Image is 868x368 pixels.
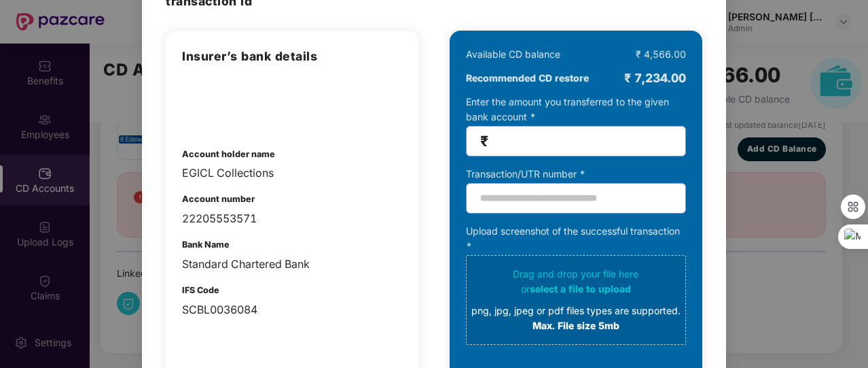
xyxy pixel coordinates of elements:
[182,80,253,127] img: admin-overview
[636,47,686,62] div: ₹ 4,566.00
[471,267,681,333] div: Drag and drop your file here
[471,303,681,318] div: png, jpg, jpeg or pdf files types are supported.
[471,318,681,333] div: Max. File size 5mb
[466,95,686,156] div: Enter the amount you transferred to the given bank account *
[466,167,686,182] div: Transaction/UTR number *
[182,149,275,159] b: Account holder name
[182,256,402,273] div: Standard Chartered Bank
[182,239,230,250] b: Bank Name
[182,165,402,182] div: EGICL Collections
[182,47,402,66] h3: Insurer’s bank details
[182,301,402,318] div: SCBL0036084
[466,71,589,86] b: Recommended CD restore
[466,47,560,62] div: Available CD balance
[182,285,219,295] b: IFS Code
[182,210,402,227] div: 22205553571
[480,133,488,149] span: ₹
[467,256,685,344] span: Drag and drop your file hereorselect a file to uploadpng, jpg, jpeg or pdf files types are suppor...
[182,194,255,204] b: Account number
[624,69,686,88] div: ₹ 7,234.00
[466,224,686,345] div: Upload screenshot of the successful transaction *
[471,282,681,297] div: or
[530,283,631,295] span: select a file to upload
